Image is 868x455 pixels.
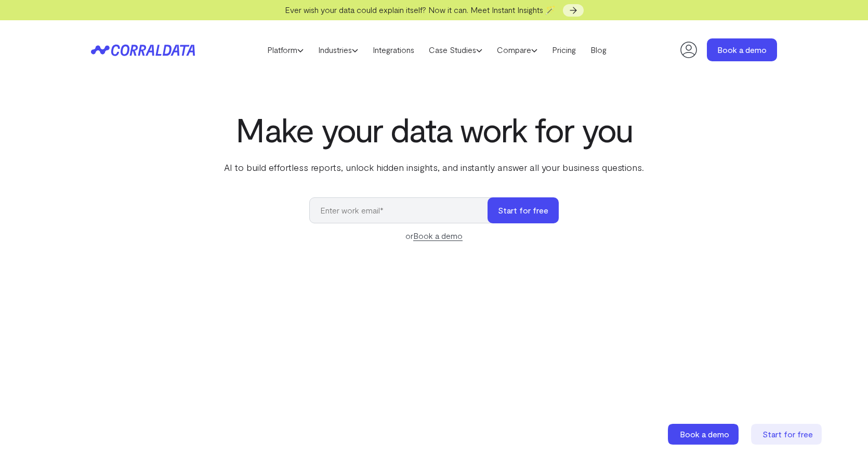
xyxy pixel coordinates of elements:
span: Ever wish your data could explain itself? Now it can. Meet Instant Insights 🪄 [285,5,556,15]
div: or [309,230,559,242]
a: Integrations [365,42,422,58]
span: Start for free [762,429,813,439]
a: Start for free [751,424,824,445]
a: Compare [490,42,545,58]
a: Pricing [545,42,583,58]
a: Book a demo [668,424,741,445]
a: Industries [311,42,365,58]
span: Book a demo [680,429,729,439]
p: AI to build effortless reports, unlock hidden insights, and instantly answer all your business qu... [222,160,646,174]
a: Platform [260,42,311,58]
a: Blog [583,42,614,58]
a: Book a demo [707,38,777,61]
h1: Make your data work for you [222,111,646,148]
input: Enter work email* [309,197,498,223]
a: Book a demo [413,231,463,241]
button: Start for free [488,197,559,223]
a: Case Studies [422,42,490,58]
